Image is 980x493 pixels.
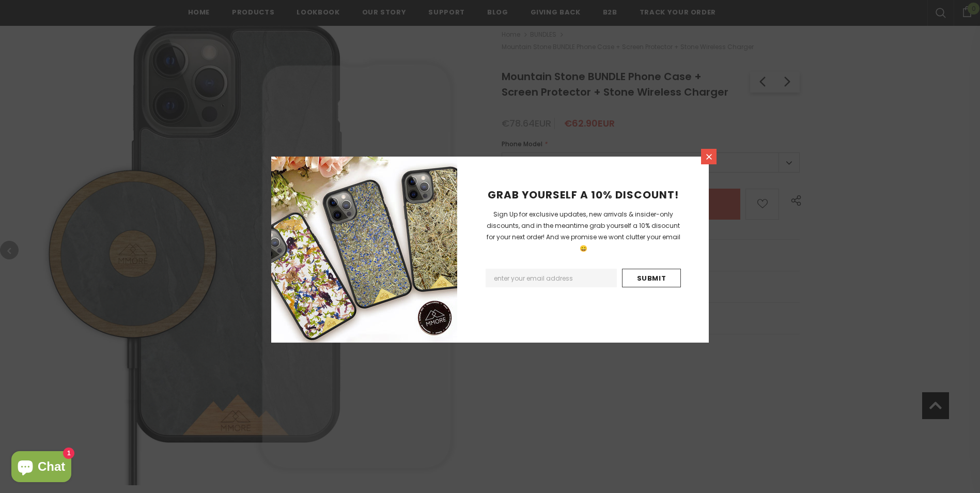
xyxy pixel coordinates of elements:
[622,269,681,287] input: Submit
[701,149,717,164] a: Close
[8,451,74,485] inbox-online-store-chat: Shopify online store chat
[488,188,679,202] span: GRAB YOURSELF A 10% DISCOUNT!
[487,210,680,253] span: Sign Up for exclusive updates, new arrivals & insider-only discounts, and in the meantime grab yo...
[486,269,617,287] input: Email Address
